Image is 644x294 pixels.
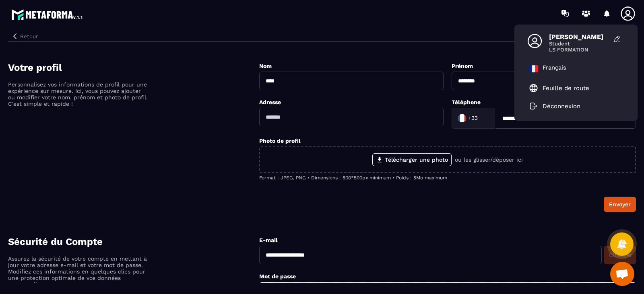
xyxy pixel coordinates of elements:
label: Mot de passe [259,273,296,280]
label: Nom [259,63,272,69]
span: Student [549,41,609,47]
label: Téléphone [452,99,481,105]
label: Adresse [259,99,281,105]
p: Format : JPEG, PNG • Dimensions : 500*500px minimum • Poids : 5Mo maximum [259,175,636,181]
p: Feuille de route [543,84,589,92]
h4: Sécurité du Compte [8,236,259,247]
p: Français [543,64,566,74]
label: Photo de profil [259,138,301,144]
span: LS FORMATION [549,47,609,53]
label: E-mail [259,237,278,243]
div: Ouvrir le chat [610,262,634,286]
p: ou les glisser/déposer ici [455,156,523,163]
span: +33 [468,114,478,122]
button: Retour [8,31,41,41]
label: Prénom [452,63,473,69]
button: Envoyer [604,197,636,212]
h4: Votre profil [8,62,259,73]
a: Feuille de route [529,83,589,93]
p: Déconnexion [543,103,580,110]
img: Country Flag [454,110,470,126]
label: Télécharger une photo [372,153,452,166]
p: Personnalisez vos informations de profil pour une expérience sur mesure. Ici, vous pouvez ajouter... [8,81,149,107]
span: [PERSON_NAME] [549,33,609,41]
input: Search for option [479,112,487,124]
p: Assurez la sécurité de votre compte en mettant à jour votre adresse e-mail et votre mot de passe.... [8,255,149,288]
img: logo [11,7,84,22]
div: Search for option [452,108,496,129]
